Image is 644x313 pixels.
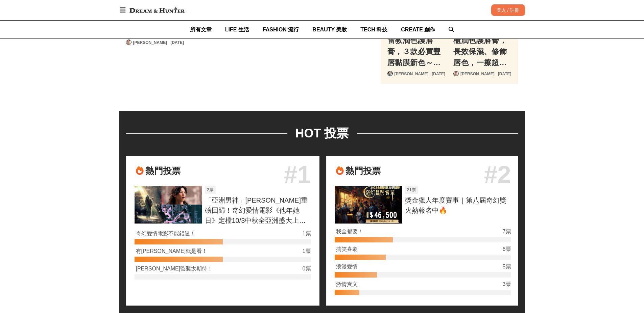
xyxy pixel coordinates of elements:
div: # 1 [284,156,311,193]
a: 熱門投票#12票「亞洲男神」[PERSON_NAME]重磅回歸！奇幻愛情電影《他年她日》定檔10/3中秋全亞洲盛大上映，堅強卡司陣容揭曉奇幻愛情電影不能錯過！1票有[PERSON_NAME]就是... [126,156,319,306]
a: [PERSON_NAME] [133,40,167,46]
a: CREATE 創作 [401,21,435,38]
img: Avatar [454,71,458,76]
div: [DATE] [498,71,511,77]
div: 5 票 [503,263,511,271]
a: FASHION 流行 [263,21,299,38]
div: 激情爽文 [336,280,358,288]
div: 6 票 [503,245,511,253]
span: BEAUTY 美妝 [312,27,347,32]
div: [PERSON_NAME]監製太期待！ [136,265,213,273]
a: TECH 科技 [360,21,387,38]
span: CREATE 創作 [401,27,435,32]
span: 所有文章 [190,27,212,32]
a: [PERSON_NAME] [460,71,495,77]
a: 日本賣爆！曼秀雷敦潤色護唇膏，３款必買豐唇黏膜新色～擦上超顯白，包色買起來 [387,24,445,68]
a: 網友狂讚！8支專櫃潤色護唇膏，長效保濕、修飾唇色，一擦超顯嫩唇，每支回購率爆高～ [453,24,511,68]
div: [DATE] [432,71,445,77]
a: BEAUTY 美妝 [312,21,347,38]
div: 奇幻愛情電影不能錯過！ [136,230,195,238]
div: 2 票 [207,186,214,194]
a: 所有文章 [190,21,212,38]
span: FASHION 流行 [263,27,299,32]
div: 1 票 [303,230,311,238]
a: [PERSON_NAME] [395,71,429,77]
img: Avatar [388,71,392,76]
div: HOT 投票 [295,124,349,142]
div: 浪漫愛情 [336,263,358,271]
img: Avatar [126,40,131,45]
div: 「亞洲男神」[PERSON_NAME]重磅回歸！奇幻愛情電影《他年她日》定檔10/3中秋全亞洲盛大上映，堅強卡司陣容揭曉 [205,195,311,226]
div: 0 票 [303,265,311,273]
a: LIFE 生活 [225,21,249,38]
span: TECH 科技 [360,27,387,32]
div: 3 票 [503,280,511,288]
div: 7 票 [503,228,511,236]
a: Avatar [126,40,132,45]
div: 登入 / 註冊 [491,4,525,16]
span: LIFE 生活 [225,27,249,32]
div: 獎金獵人年度賽事｜第八屆奇幻獎火熱報名中🔥 [405,195,511,215]
div: 熱門投票 [345,164,381,178]
div: 我全都要！ [336,228,363,236]
div: 熱門投票 [145,164,181,178]
img: Dream & Hunter [126,4,188,16]
div: 搞笑喜劇 [336,245,358,253]
a: 熱門投票#221票獎金獵人年度賽事｜第八屆奇幻獎火熱報名中🔥我全都要！7票搞笑喜劇6票浪漫愛情5票激情爽文3票 [326,156,520,306]
div: # 2 [484,156,511,193]
div: 1 票 [303,247,311,255]
div: 有[PERSON_NAME]就是看！ [136,247,208,255]
div: [DATE] [170,40,184,46]
a: Avatar [453,71,459,76]
a: Avatar [387,71,393,76]
div: 21 票 [407,186,416,194]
